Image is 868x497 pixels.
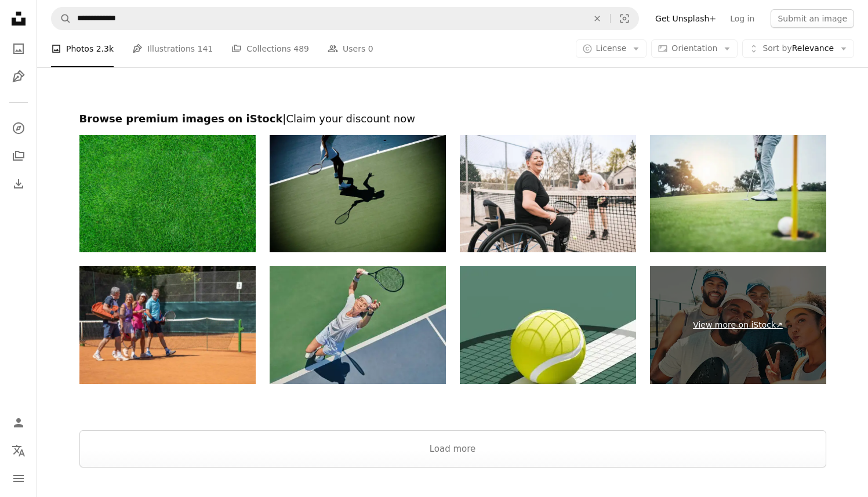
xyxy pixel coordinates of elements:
[576,39,647,58] button: License
[132,30,213,67] a: Illustrations 141
[7,7,30,32] a: Home — Unsplash
[650,266,826,384] a: View more on iStock↗
[282,113,415,125] span: | Claim your discount now
[596,43,627,53] span: License
[7,117,30,140] a: Explore
[742,39,854,58] button: Sort byRelevance
[650,135,826,253] img: Ground, golf hole and man with golfing club on course for game, practice and training for competi...
[7,65,30,88] a: Illustrations
[460,135,636,253] img: Disabled Latin woman practice wheelchair tennis with coach
[79,266,256,384] img: Couple walking out of tennis court
[771,9,854,28] button: Submit an image
[584,8,610,30] button: Clear
[328,30,373,67] a: Users 0
[79,112,826,126] h2: Browse premium images on iStock
[7,439,30,462] button: Language
[648,9,723,28] a: Get Unsplash+
[762,43,834,55] span: Relevance
[368,42,373,55] span: 0
[79,135,256,253] img: Green grass texture background. Top view of turf.
[460,266,636,384] img: Top view of yellow ball for tennis game under the shadow of racquet on dark green background. 3D ...
[7,467,30,490] button: Menu
[7,37,30,60] a: Photos
[51,7,639,30] form: Find visuals sitewide
[7,411,30,434] a: Log in / Sign up
[293,42,309,55] span: 489
[270,266,446,384] img: Tennis serve, sport and woman on outdoor court, fitness motivation and competition with athlete t...
[611,8,638,30] button: Visual search
[270,135,446,253] img: tennis abstract
[79,430,826,467] button: Load more
[7,144,30,168] a: Collections
[651,39,738,58] button: Orientation
[7,172,30,195] a: Download History
[231,30,309,67] a: Collections 489
[52,8,71,30] button: Search Unsplash
[723,9,761,28] a: Log in
[671,43,717,53] span: Orientation
[762,43,791,53] span: Sort by
[198,42,213,55] span: 141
